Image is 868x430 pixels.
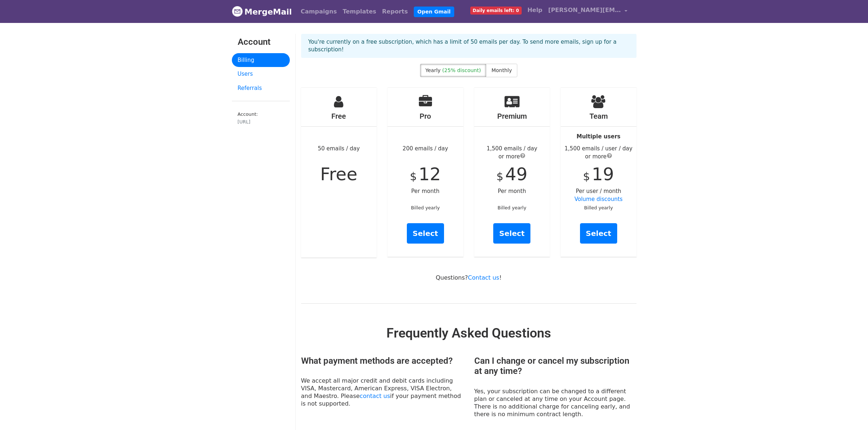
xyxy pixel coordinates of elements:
a: Select [493,223,530,244]
span: Free [320,164,357,184]
a: Billing [232,53,290,67]
p: Questions? ! [301,274,637,281]
a: Templates [340,4,379,19]
div: Per month [474,88,550,257]
span: 12 [419,164,441,184]
p: Yes, your subscription can be changed to a different plan or canceled at any time on your Account... [474,387,637,418]
a: Help [525,3,545,17]
a: MergeMail [232,4,292,19]
small: Billed yearly [498,205,526,210]
span: $ [410,170,417,183]
span: $ [497,170,503,183]
h4: Free [301,112,377,121]
h4: Pro [388,112,463,121]
h2: Frequently Asked Questions [301,326,637,341]
h4: Team [561,112,637,121]
span: (25% discount) [442,67,481,73]
h3: What payment methods are accepted? [301,356,463,366]
small: Billed yearly [584,205,613,210]
a: contact us [360,392,390,399]
div: 1,500 emails / day or more [474,145,550,161]
span: Daily emails left: 0 [470,7,522,15]
h3: Can I change or cancel my subscription at any time? [474,356,637,377]
span: 19 [592,164,614,184]
p: We accept all major credit and debit cards including VISA, Mastercard, American Express, VISA Ele... [301,377,463,407]
h3: Account [238,37,284,47]
p: You're currently on a free subscription, which has a limit of 50 emails per day. To send more ema... [308,38,629,54]
a: Select [407,223,444,244]
div: 50 emails / day [301,88,377,257]
img: MergeMail logo [232,6,243,17]
a: Contact us [468,274,499,281]
div: 200 emails / day Per month [388,88,463,257]
a: Reports [379,4,411,19]
a: Daily emails left: 0 [467,3,525,17]
a: Users [232,67,290,81]
span: Yearly [425,67,441,73]
a: Campaigns [298,4,340,19]
span: Monthly [491,67,512,73]
a: Open Gmail [414,7,454,17]
div: [URL] [238,118,284,125]
div: Per user / month [561,88,637,257]
div: 1,500 emails / user / day or more [561,145,637,161]
span: [PERSON_NAME][EMAIL_ADDRESS][PERSON_NAME] [548,6,621,15]
small: Account: [238,111,284,125]
a: [PERSON_NAME][EMAIL_ADDRESS][PERSON_NAME] [545,3,631,20]
span: $ [583,170,590,183]
a: Select [580,223,617,244]
a: Volume discounts [575,196,623,202]
small: Billed yearly [411,205,440,210]
a: Referrals [232,81,290,95]
strong: Multiple users [577,133,620,140]
h4: Premium [474,112,550,121]
span: 49 [505,164,528,184]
